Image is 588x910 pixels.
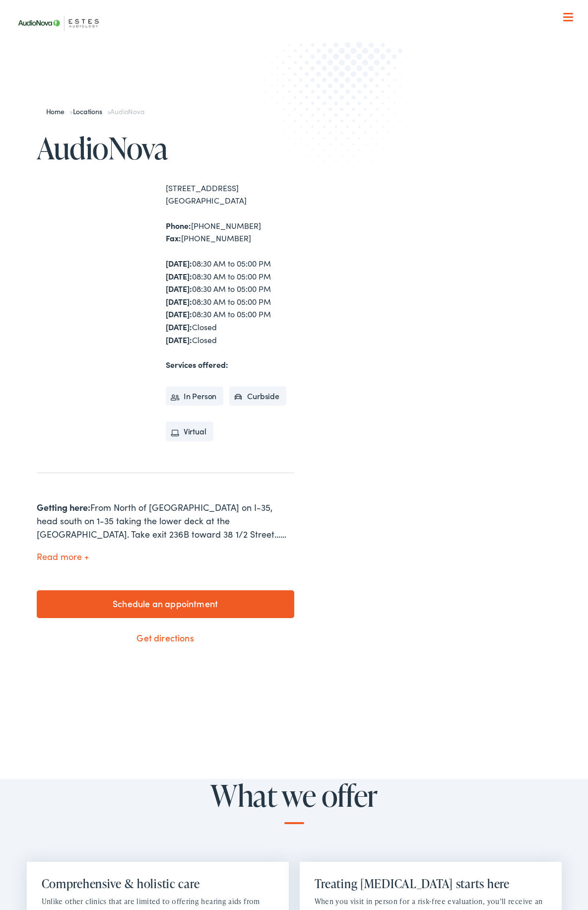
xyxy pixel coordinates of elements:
[110,106,144,116] span: AudioNova
[166,283,192,294] strong: [DATE]:
[166,182,294,207] div: [STREET_ADDRESS] [GEOGRAPHIC_DATA]
[166,271,192,281] strong: [DATE]:
[166,258,192,269] strong: [DATE]:
[315,877,547,891] h2: Treating [MEDICAL_DATA] starts here
[37,590,294,618] a: Schedule an appointment
[37,501,90,513] strong: Getting here:
[166,296,192,307] strong: [DATE]:
[46,106,144,116] span: » »
[166,421,213,441] li: Virtual
[73,106,107,116] a: Locations
[42,877,274,891] h2: Comprehensive & holistic care
[21,779,567,824] h2: What we offer
[166,321,192,332] strong: [DATE]:
[19,40,577,70] a: What We Offer
[229,386,286,406] li: Curbside
[37,552,89,562] button: Read more
[166,386,224,406] li: In Person
[166,308,192,319] strong: [DATE]:
[166,219,294,245] div: [PHONE_NUMBER] [PHONE_NUMBER]
[166,359,228,370] strong: Services offered:
[166,220,191,231] strong: Phone:
[166,232,181,243] strong: Fax:
[166,334,192,345] strong: [DATE]:
[37,500,294,541] div: From North of [GEOGRAPHIC_DATA] on I-35, head south on 1-35 taking the lower deck at the [GEOGRAP...
[166,257,294,346] div: 08:30 AM to 05:00 PM 08:30 AM to 05:00 PM 08:30 AM to 05:00 PM 08:30 AM to 05:00 PM 08:30 AM to 0...
[37,132,294,164] h1: AudioNova
[37,626,294,651] a: Get directions
[46,106,69,116] a: Home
